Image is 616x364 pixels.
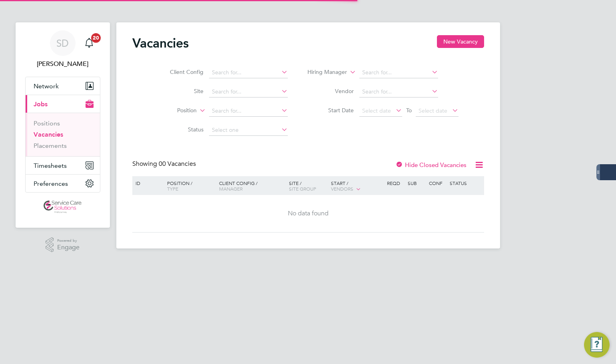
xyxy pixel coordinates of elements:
[584,332,610,358] button: Engage Resource Center
[34,142,67,149] a: Placements
[16,22,110,228] nav: Main navigation
[57,244,80,251] span: Engage
[209,105,288,117] input: Search for...
[289,185,316,192] span: Site Group
[34,119,60,127] a: Positions
[25,201,100,213] a: Go to home page
[34,131,63,138] a: Vacancies
[26,95,100,113] button: Jobs
[46,237,80,253] a: Powered byEngage
[329,176,385,196] div: Start /
[404,105,414,115] span: To
[26,157,100,174] button: Timesheets
[34,82,59,90] span: Network
[25,59,100,69] span: Samantha Dix
[448,176,482,190] div: Status
[167,185,178,192] span: Type
[427,176,448,190] div: Conf
[437,35,484,48] button: New Vacancy
[132,35,189,51] h2: Vacancies
[26,175,100,192] button: Preferences
[134,176,161,190] div: ID
[157,68,203,76] label: Client Config
[157,126,203,133] label: Status
[209,86,288,97] input: Search for...
[287,176,329,195] div: Site /
[34,162,67,169] span: Timesheets
[132,160,197,168] div: Showing
[406,176,427,190] div: Sub
[151,107,197,115] label: Position
[81,30,97,56] a: 20
[308,107,354,114] label: Start Date
[157,88,203,95] label: Site
[301,68,347,76] label: Hiring Manager
[34,100,48,108] span: Jobs
[219,185,243,192] span: Manager
[308,88,354,95] label: Vendor
[209,67,288,78] input: Search for...
[395,161,466,169] label: Hide Closed Vacancies
[25,30,100,69] a: SD[PERSON_NAME]
[91,33,101,43] span: 20
[56,38,69,48] span: SD
[57,237,80,244] span: Powered by
[362,107,391,114] span: Select date
[419,107,447,114] span: Select date
[26,113,100,156] div: Jobs
[331,185,353,192] span: Vendors
[161,176,217,195] div: Position /
[359,67,438,78] input: Search for...
[44,201,81,213] img: servicecare-logo-retina.png
[134,209,483,218] div: No data found
[217,176,287,195] div: Client Config /
[359,86,438,97] input: Search for...
[209,125,288,136] input: Select one
[159,160,196,168] span: 00 Vacancies
[34,180,68,187] span: Preferences
[385,176,406,190] div: Reqd
[26,77,100,95] button: Network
